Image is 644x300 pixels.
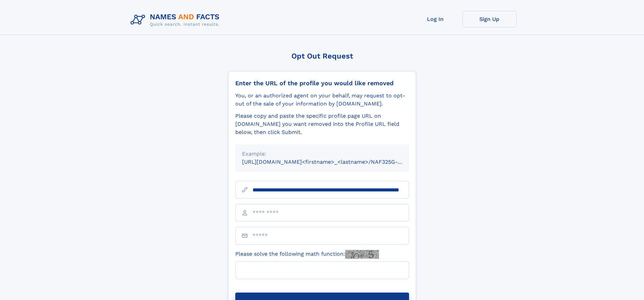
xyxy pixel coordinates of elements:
[235,250,379,259] label: Please solve the following math function:
[228,52,416,60] div: Opt Out Request
[128,11,225,29] img: Logo Names and Facts
[242,150,402,158] div: Example:
[408,11,462,27] a: Log In
[242,159,422,165] small: [URL][DOMAIN_NAME]<firstname>_<lastname>/NAF325G-xxxxxxxx
[235,112,409,136] div: Please copy and paste the specific profile page URL on [DOMAIN_NAME] you want removed into the Pr...
[235,92,409,108] div: You, or an authorized agent on your behalf, may request to opt-out of the sale of your informatio...
[235,79,409,87] div: Enter the URL of the profile you would like removed
[462,11,517,27] a: Sign Up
